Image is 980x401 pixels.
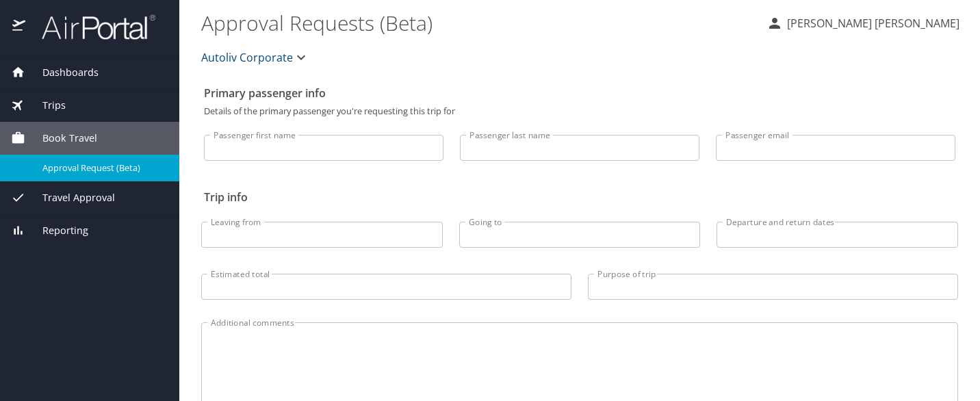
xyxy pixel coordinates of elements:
[25,190,115,205] span: Travel Approval
[27,14,155,40] img: airportal-logo.png
[25,223,88,238] span: Reporting
[783,15,959,31] p: [PERSON_NAME] [PERSON_NAME]
[25,131,97,146] span: Book Travel
[201,48,293,67] span: Autoliv Corporate
[42,161,163,174] span: Approval Request (Beta)
[204,107,955,116] p: Details of the primary passenger you're requesting this trip for
[25,98,66,113] span: Trips
[25,65,99,80] span: Dashboards
[201,1,756,44] h1: Approval Requests (Beta)
[196,44,315,71] button: Autoliv Corporate
[761,11,965,36] button: [PERSON_NAME] [PERSON_NAME]
[204,186,955,208] h2: Trip info
[204,82,955,104] h2: Primary passenger info
[12,14,27,40] img: icon-airportal.png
